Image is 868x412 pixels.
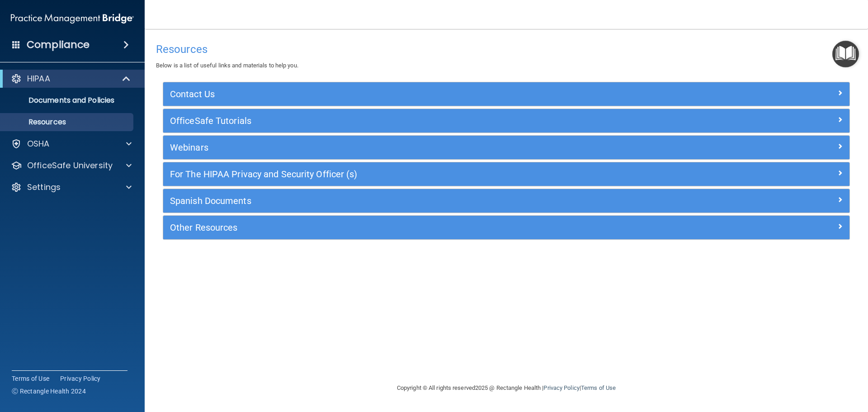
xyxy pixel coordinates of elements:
a: Webinars [170,140,843,155]
a: Terms of Use [12,374,49,383]
h5: OfficeSafe Tutorials [170,116,671,126]
p: HIPAA [27,73,50,84]
a: OSHA [11,138,132,149]
p: Resources [6,118,129,127]
a: OfficeSafe Tutorials [170,114,843,128]
p: OSHA [27,138,50,149]
a: OfficeSafe University [11,160,132,171]
a: Privacy Policy [60,374,101,383]
a: For The HIPAA Privacy and Security Officer (s) [170,167,843,181]
h5: Other Resources [170,223,671,232]
h5: Spanish Documents [170,196,671,206]
a: Settings [11,182,132,193]
h4: Compliance [27,38,90,51]
a: Contact Us [170,87,843,101]
a: Privacy Policy [543,384,579,391]
a: Terms of Use [581,384,616,391]
p: OfficeSafe University [27,160,113,171]
a: Spanish Documents [170,194,843,208]
a: HIPAA [11,73,131,84]
h5: For The HIPAA Privacy and Security Officer (s) [170,169,671,179]
h5: Webinars [170,142,671,152]
span: Ⓒ Rectangle Health 2024 [12,387,86,396]
h4: Resources [156,43,857,55]
span: Below is a list of useful links and materials to help you. [156,62,298,69]
h5: Contact Us [170,89,671,99]
p: Documents and Policies [6,96,129,105]
p: Settings [27,182,61,193]
button: Open Resource Center [832,41,859,67]
img: PMB logo [11,9,134,28]
div: Copyright © All rights reserved 2025 @ Rectangle Health | | [341,374,671,403]
a: Other Resources [170,220,843,235]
